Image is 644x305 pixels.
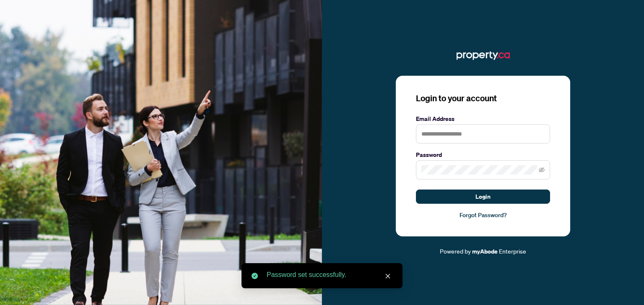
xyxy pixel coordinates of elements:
a: Forgot Password? [416,210,550,220]
label: Password [416,150,550,159]
img: ma-logo [457,49,510,62]
label: Email Address [416,114,550,123]
h3: Login to your account [416,92,550,104]
span: Enterprise [499,247,526,255]
span: check-circle [252,273,258,279]
span: Powered by [440,247,471,255]
a: Close [383,272,392,281]
a: myAbode [472,247,498,256]
span: eye-invisible [539,167,545,173]
span: Login [475,190,491,203]
div: Password set successfully. [267,270,392,280]
button: Login [416,190,550,204]
span: close [385,273,391,279]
